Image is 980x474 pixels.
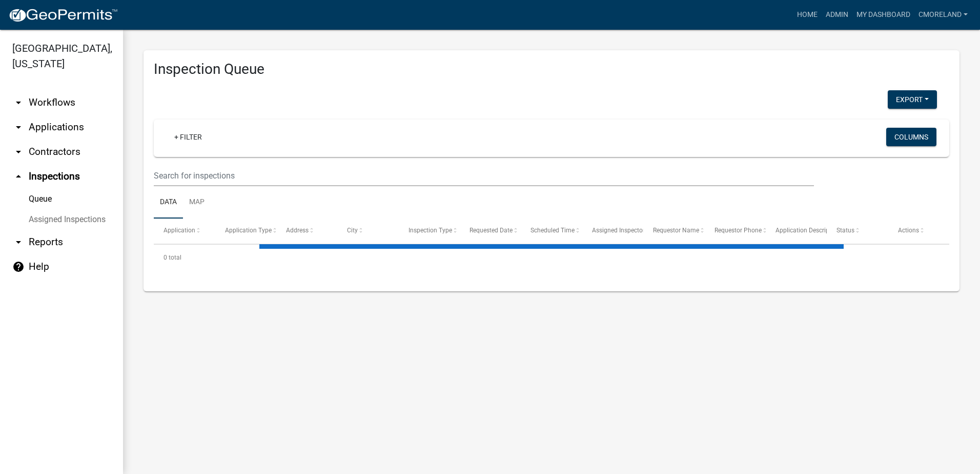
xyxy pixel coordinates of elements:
span: Inspection Type [409,227,452,234]
i: arrow_drop_down [12,96,25,109]
datatable-header-cell: Inspection Type [399,219,460,243]
i: arrow_drop_down [12,146,25,158]
a: Data [154,186,183,219]
button: Export [888,90,937,109]
span: Address [286,227,309,234]
datatable-header-cell: Application [154,219,215,243]
datatable-header-cell: City [337,219,398,243]
datatable-header-cell: Address [276,219,337,243]
span: Actions [898,227,919,234]
datatable-header-cell: Status [827,219,888,243]
span: Status [836,227,854,234]
datatable-header-cell: Assigned Inspector [582,219,643,243]
datatable-header-cell: Requestor Phone [704,219,765,243]
span: Requestor Phone [714,227,762,234]
span: Assigned Inspector [592,227,645,234]
datatable-header-cell: Requestor Name [643,219,704,243]
button: Columns [886,128,936,146]
i: arrow_drop_up [12,170,25,183]
a: Admin [822,5,852,25]
a: cmoreland [914,5,972,25]
span: Requested Date [469,227,513,234]
a: Home [793,5,822,25]
span: Application Type [225,227,272,234]
span: Scheduled Time [530,227,575,234]
datatable-header-cell: Scheduled Time [521,219,582,243]
datatable-header-cell: Application Description [766,219,827,243]
a: + Filter [166,128,210,146]
i: arrow_drop_down [12,236,25,248]
a: My Dashboard [852,5,914,25]
span: Requestor Name [653,227,699,234]
span: Application [164,227,195,234]
span: Application Description [775,227,840,234]
div: 0 total [154,245,949,270]
input: Search for inspections [154,165,814,186]
span: City [347,227,358,234]
datatable-header-cell: Actions [888,219,949,243]
datatable-header-cell: Requested Date [460,219,521,243]
datatable-header-cell: Application Type [215,219,276,243]
h3: Inspection Queue [154,61,949,78]
a: Map [183,186,211,219]
i: help [12,261,25,273]
i: arrow_drop_down [12,121,25,133]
